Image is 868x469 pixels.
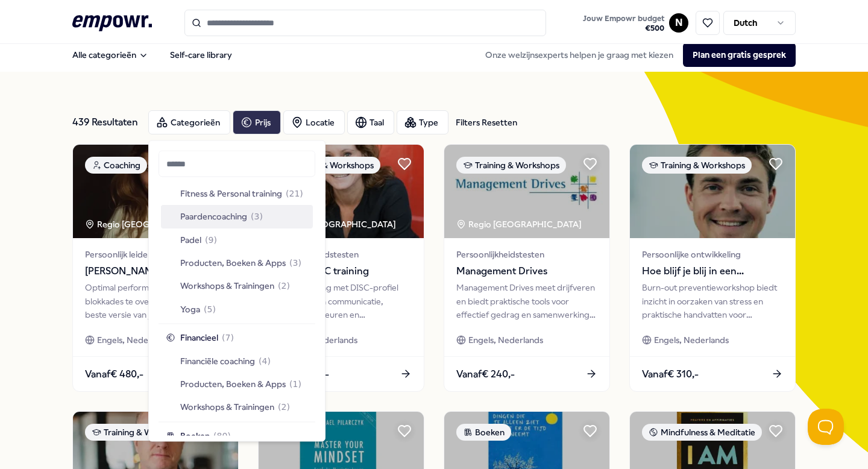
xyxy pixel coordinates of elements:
span: Persoonlijke ontwikkeling [642,248,783,261]
button: Locatie [283,110,345,134]
div: Coaching [85,157,147,174]
span: [PERSON_NAME] [85,263,226,279]
span: ( 2 ) [278,401,290,414]
img: package image [444,145,609,238]
div: Training & Workshops [85,424,195,441]
img: package image [259,145,424,238]
span: Persoonlijk leiderschap [85,248,226,261]
span: Hoe blijf je blij in een prestatiemaatschappij (workshop) [642,263,783,279]
span: Insights DISC training [271,263,412,279]
div: Filters Resetten [456,116,517,129]
nav: Main [63,43,242,67]
span: Vanaf € 480,- [85,367,143,382]
div: Mindfulness & Meditatie [642,424,762,441]
span: Paardencoaching [180,210,247,224]
span: Management Drives [456,263,597,279]
span: Financieel [180,332,218,345]
div: Onze welzijnsexperts helpen je graag met kiezen [476,43,796,67]
span: Persoonlijkheidstesten [456,248,597,261]
a: Self-care library [160,43,242,67]
span: ( 21 ) [286,187,303,200]
span: ( 80 ) [213,429,231,442]
span: Engels, Nederlands [97,333,172,347]
button: Categorieën [148,110,230,134]
span: ( 7 ) [222,332,234,345]
div: Training & Workshops [271,157,380,174]
div: 1-op-1 coaching met DISC-profiel biedt inzicht in communicatie, gedragsvoorkeuren en ontwikkelpun... [271,281,412,321]
input: Search for products, categories or subcategories [184,10,546,36]
span: Fitness & Personal training [180,187,282,200]
button: Plan een gratis gesprek [683,43,796,67]
span: ( 2 ) [278,280,290,293]
div: Burn-out preventieworkshop biedt inzicht in oorzaken van stress en praktische handvatten voor ene... [642,281,783,321]
span: Jouw Empowr budget [583,14,664,24]
div: Boeken [456,424,511,441]
button: N [669,13,688,33]
span: ( 3 ) [289,257,301,270]
div: Management Drives meet drijfveren en biedt praktische tools voor effectief gedrag en samenwerking... [456,281,597,321]
span: Engels, Nederlands [654,333,729,347]
div: Regio [GEOGRAPHIC_DATA] [456,218,583,231]
a: package imageTraining & WorkshopsRegio [GEOGRAPHIC_DATA] PersoonlijkheidstestenManagement DrivesM... [444,144,610,392]
a: package imageTraining & WorkshopsRegio [GEOGRAPHIC_DATA] PersoonlijkheidstestenInsights DISC trai... [258,144,424,392]
span: Workshops & Trainingen [180,280,274,293]
span: Financiële coaching [180,354,255,368]
button: Jouw Empowr budget€500 [580,11,667,36]
button: Prijs [233,110,281,134]
div: Regio [GEOGRAPHIC_DATA] [271,218,398,231]
div: Training & Workshops [642,157,752,174]
span: ( 3 ) [251,210,263,224]
span: Producten, Boeken & Apps [180,257,286,270]
span: ( 5 ) [204,303,216,316]
button: Taal [347,110,394,134]
span: Vanaf € 310,- [642,367,699,382]
div: 439 Resultaten [72,110,139,134]
a: package imageCoachingRegio [GEOGRAPHIC_DATA] Persoonlijk leiderschap[PERSON_NAME]Optimal performa... [72,144,239,392]
div: Training & Workshops [456,157,566,174]
div: Suggestions [159,184,315,436]
span: Padel [180,233,201,247]
iframe: Help Scout Beacon - Open [808,409,844,445]
span: Engels, Nederlands [468,333,543,347]
img: package image [630,145,795,238]
span: Producten, Boeken & Apps [180,378,286,391]
span: Persoonlijkheidstesten [271,248,412,261]
a: Jouw Empowr budget€500 [578,10,669,36]
span: Workshops & Trainingen [180,401,274,414]
span: Boeken [180,429,210,442]
a: package imageTraining & WorkshopsPersoonlijke ontwikkelingHoe blijf je blij in een prestatiemaats... [629,144,796,392]
span: Vanaf € 240,- [456,367,515,382]
button: Alle categorieën [63,43,158,67]
div: Regio [GEOGRAPHIC_DATA] [85,218,212,231]
div: Optimal performance coach helpt blokkades te overwinnen en de beste versie van jezelf te worden. [85,281,226,321]
span: Yoga [180,303,200,316]
span: ( 4 ) [259,354,271,368]
span: ( 1 ) [289,378,301,391]
img: package image [73,145,238,238]
span: € 500 [583,24,664,33]
span: ( 9 ) [205,233,217,247]
button: Type [397,110,448,134]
